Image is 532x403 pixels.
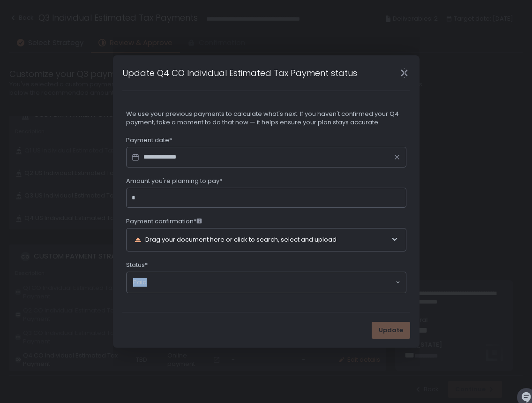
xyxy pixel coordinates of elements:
span: Payment date* [126,136,172,144]
input: Datepicker input [126,147,406,167]
div: Search for option [127,272,406,293]
span: Status* [126,261,148,269]
span: Paid [133,278,147,287]
div: Close [390,68,420,78]
h1: Update Q4 CO Individual Estimated Tax Payment status [122,67,357,79]
span: Payment confirmation* [126,217,202,226]
span: We use your previous payments to calculate what's next. If you haven't confirmed your Q4 payment,... [126,110,406,127]
span: Amount you're planning to pay* [126,177,222,185]
input: Search for option [147,278,395,287]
